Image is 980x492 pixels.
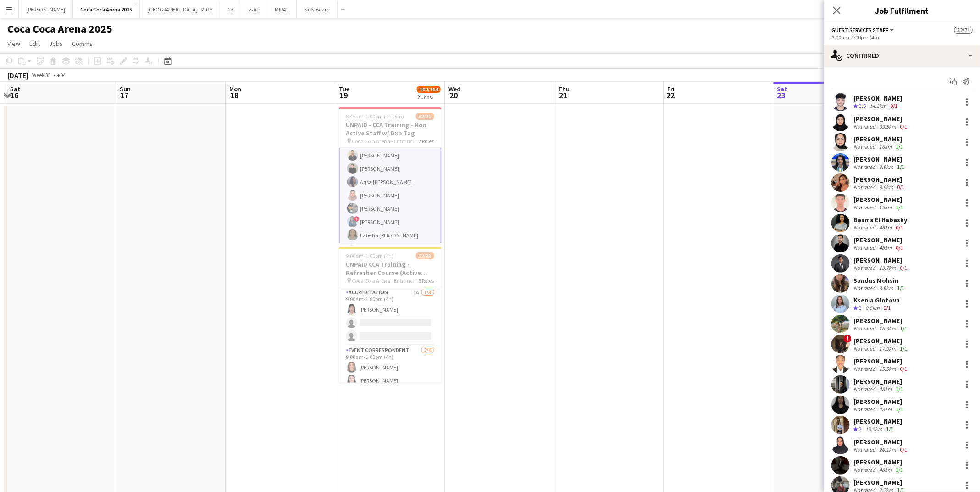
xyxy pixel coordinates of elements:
[853,224,877,231] div: Not rated
[57,72,66,78] div: +04
[448,85,460,93] span: Wed
[853,94,902,102] div: [PERSON_NAME]
[853,115,909,123] div: [PERSON_NAME]
[853,296,900,304] div: Ksenia Glotova
[896,143,903,150] app-skills-label: 1/1
[30,72,53,78] span: Week 33
[853,478,906,486] div: [PERSON_NAME]
[853,345,877,352] div: Not rated
[900,264,907,271] app-skills-label: 0/1
[419,138,434,145] span: 2 Roles
[352,138,419,145] span: Coca Cola Arena - Entrance F
[417,94,440,101] div: 2 Jobs
[896,386,903,392] app-skills-label: 1/1
[877,386,894,392] div: 481m
[339,85,349,93] span: Tue
[853,357,909,365] div: [PERSON_NAME]
[419,277,434,284] span: 5 Roles
[853,216,907,224] div: Basma El Habashy
[864,304,881,312] div: 8.5km
[267,0,297,18] button: MIRAL
[853,196,905,204] div: [PERSON_NAME]
[853,317,909,325] div: [PERSON_NAME]
[339,260,442,277] h3: UNPAID CCA Training - Refresher Course (Active Staff)
[824,45,980,67] div: Confirmed
[229,85,241,93] span: Mon
[339,287,442,345] app-card-role: Accreditation1A1/39:00am-1:00pm (4h)[PERSON_NAME]
[297,0,338,18] button: New Board
[853,397,905,406] div: [PERSON_NAME]
[896,224,903,231] app-skills-label: 0/1
[10,85,20,93] span: Sat
[877,244,894,251] div: 481m
[831,34,973,41] div: 9:00am-1:00pm (4h)
[896,406,903,413] app-skills-label: 1/1
[897,163,904,170] app-skills-label: 1/1
[900,365,907,372] app-skills-label: 0/1
[900,446,907,453] app-skills-label: 0/1
[853,184,877,190] div: Not rated
[68,38,96,50] a: Comms
[877,163,895,170] div: 3.9km
[853,446,877,453] div: Not rated
[896,204,903,211] app-skills-label: 1/1
[417,86,441,93] span: 104/164
[777,85,788,93] span: Sat
[7,22,112,36] h1: Coca Coca Arena 2025
[853,377,905,386] div: [PERSON_NAME]
[339,345,442,416] app-card-role: Event Correspondent2/49:00am-1:00pm (4h)[PERSON_NAME][PERSON_NAME]
[120,85,131,93] span: Sun
[900,123,907,130] app-skills-label: 0/1
[877,345,898,352] div: 17.9km
[853,276,906,285] div: Sundus Mohsin
[45,38,66,50] a: Jobs
[859,102,866,109] span: 3.5
[886,425,893,432] app-skills-label: 1/1
[853,406,877,413] div: Not rated
[339,107,442,243] app-job-card: 8:45am-1:00pm (4h15m)52/71UNPAID - CCA Training - Non Active Staff w/ Dxb Tag Coca Cola Arena - E...
[72,39,93,48] span: Comms
[354,216,360,222] span: !
[877,204,894,211] div: 15km
[853,458,905,466] div: [PERSON_NAME]
[339,121,442,137] h3: UNPAID - CCA Training - Non Active Staff w/ Dxb Tag
[666,90,675,101] span: 22
[859,304,862,311] span: 3
[853,337,909,345] div: [PERSON_NAME]
[900,325,907,332] app-skills-label: 1/1
[877,365,898,372] div: 15.5km
[19,0,73,18] button: [PERSON_NAME]
[352,277,419,284] span: Coca Cola Arena - Entrance F
[883,304,891,311] app-skills-label: 0/1
[668,85,675,93] span: Fri
[954,27,973,34] span: 52/71
[339,247,442,383] app-job-card: 9:00am-1:00pm (4h)52/93UNPAID CCA Training - Refresher Course (Active Staff) Coca Cola Arena - En...
[853,365,877,372] div: Not rated
[877,406,894,413] div: 481m
[853,123,877,130] div: Not rated
[853,417,902,425] div: [PERSON_NAME]
[853,143,877,150] div: Not rated
[241,0,267,18] button: Zaid
[831,27,888,34] span: Guest Services Staff
[890,102,897,109] app-skills-label: 0/1
[853,204,877,211] div: Not rated
[853,135,905,143] div: [PERSON_NAME]
[220,0,241,18] button: C3
[4,38,24,50] a: View
[853,264,877,271] div: Not rated
[29,39,40,48] span: Edit
[9,90,20,101] span: 16
[900,345,907,352] app-skills-label: 1/1
[853,236,905,244] div: [PERSON_NAME]
[868,102,888,110] div: 14.2km
[864,425,884,433] div: 18.5km
[338,90,349,101] span: 19
[877,285,895,291] div: 3.9km
[228,90,241,101] span: 18
[877,224,894,231] div: 481m
[118,90,131,101] span: 17
[897,285,904,291] app-skills-label: 1/1
[447,90,460,101] span: 20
